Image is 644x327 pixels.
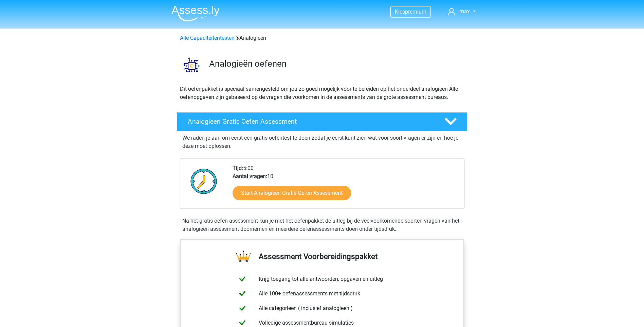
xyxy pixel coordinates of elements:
[180,35,235,41] a: Alle Capaciteitentesten
[180,85,464,101] p: Dit oefenpakket is speciaal samengesteld om jou zo goed mogelijk voor te bereiden op het onderdee...
[233,173,267,179] b: Aantal vragen:
[177,50,206,79] img: analogieen
[459,8,470,15] span: max
[445,7,478,16] a: max
[180,217,465,233] div: Na het gratis oefen assessment kun je met het oefenpakket de uitleg bij de veelvoorkomende soorte...
[227,164,464,208] div: 5:00 10
[233,186,351,200] a: Start Analogieen Gratis Oefen Assessment
[188,118,434,125] h4: Analogieen Gratis Oefen Assessment
[391,7,430,16] a: Kiespremium
[171,5,220,21] img: Assessly
[405,8,426,15] span: premium
[177,34,467,42] div: Analogieen
[233,165,243,171] b: Tijd:
[395,8,405,15] span: Kies
[174,112,470,131] a: Analogieen Gratis Oefen Assessment
[182,134,462,150] p: We raden je aan om eerst een gratis oefentest te doen zodat je eerst kunt zien wat voor soort vra...
[187,164,221,198] img: Klok
[209,58,462,69] h3: Analogieën oefenen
